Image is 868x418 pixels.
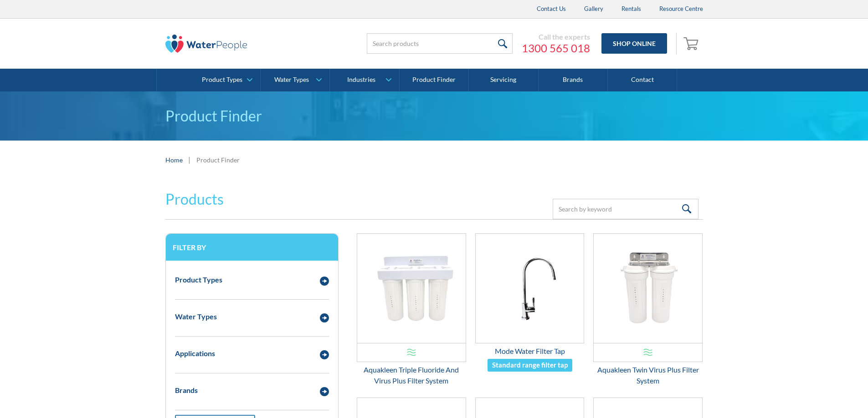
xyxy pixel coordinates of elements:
[593,364,703,386] div: Aquakleen Twin Virus Plus Filter System
[367,33,513,54] input: Search products
[475,233,585,372] a: Mode Water Filter TapMode Water Filter TapStandard range filter tap
[165,155,183,165] a: Home
[187,154,192,165] div: |
[553,199,699,219] input: Search by keyword
[469,69,538,91] a: Servicing
[173,243,331,252] h3: Filter by
[357,233,466,386] a: Aquakleen Triple Fluoride And Virus Plus Filter SystemAquakleen Triple Fluoride And Virus Plus Fi...
[261,69,329,91] a: Water Types
[175,311,217,322] div: Water Types
[357,234,466,343] img: Aquakleen Triple Fluoride And Virus Plus Filter System
[476,234,584,343] img: Mode Water Filter Tap
[175,348,215,359] div: Applications
[683,36,701,50] img: shopping cart
[593,233,703,386] a: Aquakleen Twin Virus Plus Filter SystemAquakleen Twin Virus Plus Filter System
[681,33,703,55] a: Open cart
[274,76,309,84] div: Water Types
[165,35,247,53] img: The Water People
[175,385,198,396] div: Brands
[400,69,469,91] a: Product Finder
[191,69,260,91] a: Product Types
[196,155,240,165] div: Product Finder
[165,105,703,127] h1: Product Finder
[522,41,590,55] a: 1300 565 018
[594,234,702,343] img: Aquakleen Twin Virus Plus Filter System
[357,364,466,386] div: Aquakleen Triple Fluoride And Virus Plus Filter System
[539,69,608,91] a: Brands
[347,76,375,84] div: Industries
[175,274,222,285] div: Product Types
[202,76,242,84] div: Product Types
[522,32,590,41] div: Call the experts
[601,33,667,54] a: Shop Online
[475,346,585,357] div: Mode Water Filter Tap
[330,69,399,91] a: Industries
[492,360,568,370] div: Standard range filter tap
[165,188,224,210] h2: Products
[608,69,677,91] a: Contact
